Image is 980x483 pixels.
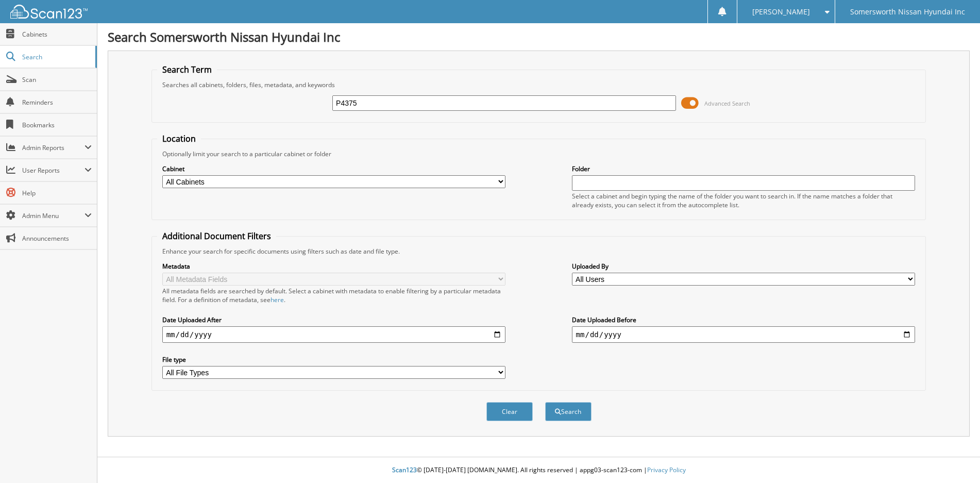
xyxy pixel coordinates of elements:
legend: Additional Document Filters [157,230,276,242]
button: Clear [486,402,533,421]
label: Folder [572,164,916,173]
div: Select a cabinet and begin typing the name of the folder you want to search in. If the name match... [572,192,916,209]
input: end [572,326,916,343]
span: Somersworth Nissan Hyundai Inc [850,9,965,15]
a: Privacy Policy [647,465,686,474]
legend: Location [157,133,201,144]
span: [PERSON_NAME] [752,9,810,15]
span: Help [22,189,92,197]
div: Optionally limit your search to a particular cabinet or folder [157,149,921,158]
label: Date Uploaded Before [572,315,916,324]
span: Announcements [22,234,92,243]
span: Scan [22,75,92,84]
span: User Reports [22,166,85,175]
span: Admin Menu [22,211,85,220]
label: File type [162,355,506,364]
span: Cabinets [22,30,92,39]
label: Cabinet [162,164,506,173]
button: Search [545,402,592,421]
img: scan123-logo-white.svg [10,5,88,19]
span: Search [22,53,90,61]
span: Admin Reports [22,143,85,152]
div: Searches all cabinets, folders, files, metadata, and keywords [157,80,921,89]
h1: Search Somersworth Nissan Hyundai Inc [108,28,970,45]
div: All metadata fields are searched by default. Select a cabinet with metadata to enable filtering b... [162,287,506,304]
span: Reminders [22,98,92,107]
legend: Search Term [157,64,217,75]
iframe: Chat Widget [928,434,980,483]
input: start [162,326,506,343]
span: Bookmarks [22,121,92,129]
div: © [DATE]-[DATE] [DOMAIN_NAME]. All rights reserved | appg03-scan123-com | [97,458,980,483]
a: here [271,295,284,304]
span: Scan123 [392,465,417,474]
label: Metadata [162,262,506,271]
span: Advanced Search [704,99,750,107]
label: Date Uploaded After [162,315,506,324]
div: Enhance your search for specific documents using filters such as date and file type. [157,247,921,256]
label: Uploaded By [572,262,916,271]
